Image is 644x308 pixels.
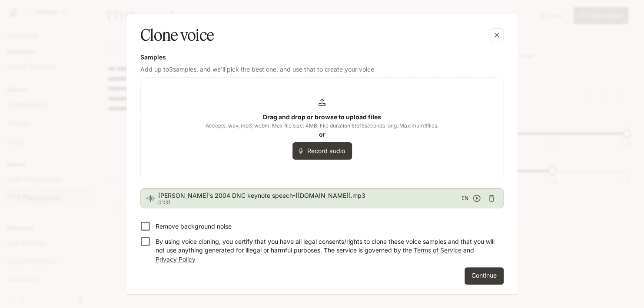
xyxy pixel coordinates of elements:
[292,142,352,160] button: Record audio
[263,113,381,121] b: Drag and drop or browse to upload files
[465,267,504,285] button: Continue
[158,191,461,200] span: [PERSON_NAME]'s 2004 DNC keynote speech-[[DOMAIN_NAME]].mp3
[140,24,214,46] h5: Clone voice
[155,222,231,231] p: Remove background noise
[140,65,504,74] p: Add up to 3 samples, and we'll pick the best one, and use that to create your voice
[206,121,438,130] span: Accepts: wav, mp3, webm. Max file size: 4MB. File duration 5 to 15 seconds long. Maximum 3 files.
[155,237,497,263] p: By using voice cloning, you certify that you have all legal consents/rights to clone these voice ...
[155,256,195,263] a: Privacy Policy
[140,53,504,62] h6: Samples
[413,246,461,254] a: Terms of Service
[319,131,325,138] b: or
[158,200,461,205] p: 01:31
[461,194,468,203] span: EN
